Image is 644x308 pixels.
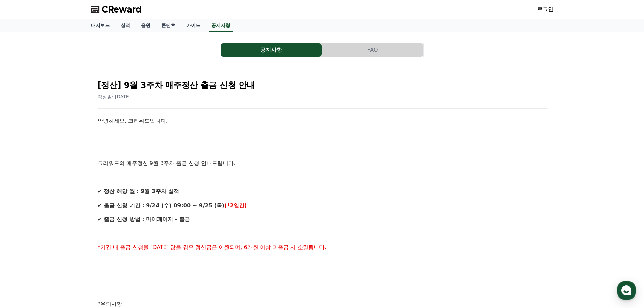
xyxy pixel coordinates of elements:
span: CReward [102,4,142,15]
h2: [정산] 9월 3주차 매주정산 출금 신청 안내 [98,80,547,91]
span: 작성일: [DATE] [98,94,131,99]
a: 음원 [136,19,156,32]
strong: ✔ 출금 신청 방법 : 마이페이지 - 출금 [98,216,190,222]
button: FAQ [322,43,423,57]
p: 크리워드의 매주정산 9월 3주차 출금 신청 안내드립니다. [98,159,547,168]
a: 가이드 [181,19,206,32]
a: 로그인 [537,5,553,14]
strong: (*2일간) [224,202,247,209]
p: 안녕하세요, 크리워드입니다. [98,117,547,125]
a: 공지사항 [209,19,233,32]
strong: ✔ 출금 신청 기간 : 9/24 (수) 09:00 ~ 9/25 (목) [98,202,225,209]
a: 대시보드 [86,19,115,32]
a: 콘텐츠 [156,19,181,32]
button: 공지사항 [221,43,322,57]
span: *유의사항 [98,301,122,307]
strong: ✔ 정산 해당 월 : 9월 3주차 실적 [98,188,179,194]
a: FAQ [322,43,424,57]
span: *기간 내 출금 신청을 [DATE] 않을 경우 정산금은 이월되며, 6개월 이상 미출금 시 소멸됩니다. [98,244,327,251]
a: 실적 [115,19,136,32]
a: CReward [91,4,142,15]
